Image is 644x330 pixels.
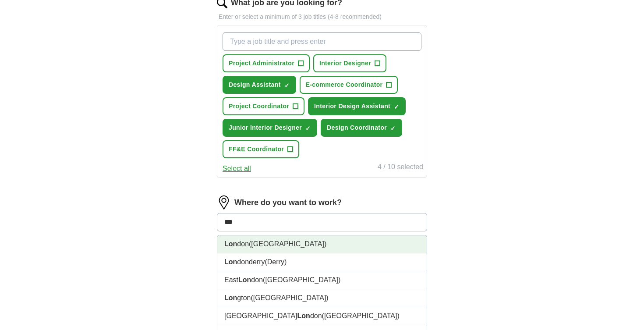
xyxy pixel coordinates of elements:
button: Design Assistant✓ [223,76,296,94]
span: ([GEOGRAPHIC_DATA]) [322,312,400,319]
strong: Lon [224,240,237,248]
span: (Derry) [265,258,287,266]
li: gton [217,289,427,307]
strong: Lon [224,294,237,302]
li: donderry [217,253,427,271]
span: E-commerce Coordinator [306,80,383,89]
p: Enter or select a minimum of 3 job titles (4-8 recommended) [217,12,427,21]
span: ([GEOGRAPHIC_DATA]) [249,240,326,248]
span: Project Administrator [229,59,294,68]
span: FF&E Coordinator [229,145,284,154]
strong: Lon [297,312,310,319]
button: FF&E Coordinator [223,140,299,158]
span: ([GEOGRAPHIC_DATA]) [263,276,340,284]
input: Type a job title and press enter [223,32,421,51]
div: 4 / 10 selected [378,162,423,174]
button: E-commerce Coordinator [300,76,398,94]
button: Project Coordinator [223,97,304,115]
li: don [217,235,427,253]
strong: Lon [224,258,237,266]
li: East don [217,271,427,289]
span: Interior Designer [319,59,371,68]
label: Where do you want to work? [234,197,342,209]
span: Project Coordinator [229,102,289,111]
img: location.png [217,195,231,209]
span: ([GEOGRAPHIC_DATA]) [251,294,328,302]
span: Interior Design Assistant [314,102,390,111]
span: ✓ [284,82,290,89]
span: ✓ [305,125,311,132]
button: Interior Designer [313,54,386,72]
button: Design Coordinator✓ [321,119,402,137]
span: Junior Interior Designer [229,123,302,132]
button: Interior Design Assistant✓ [308,97,406,115]
span: ✓ [394,103,399,110]
li: [GEOGRAPHIC_DATA] don [217,307,427,325]
span: Design Coordinator [327,123,387,132]
button: Select all [223,163,251,174]
span: ✓ [390,125,396,132]
button: Project Administrator [223,54,310,72]
span: Design Assistant [229,80,281,89]
strong: Lon [238,276,251,284]
button: Junior Interior Designer✓ [223,119,317,137]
